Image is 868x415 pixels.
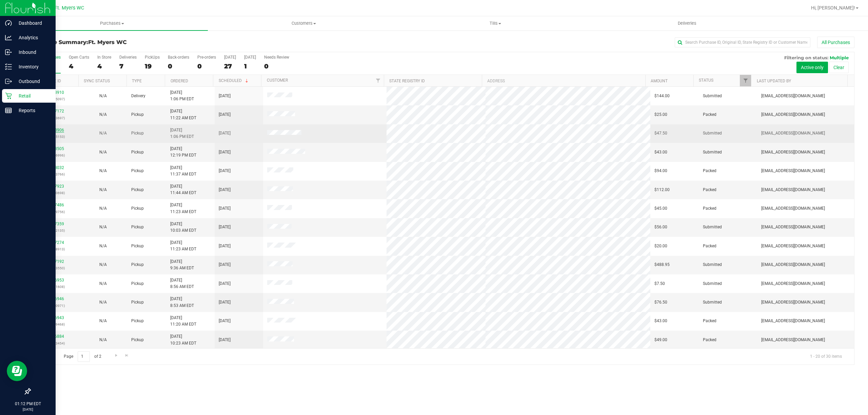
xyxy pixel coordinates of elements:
a: Ordered [171,79,188,83]
h3: Purchase Summary: [30,39,305,45]
div: In Store [97,55,111,60]
span: [DATE] 10:23 AM EDT [170,333,196,346]
span: Pickup [131,337,144,343]
span: Not Applicable [99,206,107,211]
span: Packed [703,187,716,193]
span: [DATE] [219,187,231,193]
span: [DATE] 11:23 AM EDT [170,240,196,252]
a: 12006946 [45,296,64,301]
a: Filter [740,75,751,86]
a: 12007359 [45,222,64,226]
span: Packed [703,111,716,118]
span: [DATE] [219,243,231,249]
a: 12007923 [45,184,64,189]
span: Pickup [131,149,144,155]
span: $94.00 [654,168,667,174]
span: [DATE] 1:06 PM EDT [170,127,194,140]
a: Last Updated By [757,79,791,83]
span: Not Applicable [99,131,107,136]
span: [EMAIL_ADDRESS][DOMAIN_NAME] [761,93,825,99]
span: [DATE] [219,262,231,268]
span: $112.00 [654,187,670,193]
span: $49.00 [654,337,667,343]
button: N/A [99,243,107,249]
span: [DATE] 11:37 AM EDT [170,165,196,178]
span: 1 - 20 of 30 items [805,351,847,361]
span: Not Applicable [99,337,107,342]
a: 12007192 [45,259,64,264]
span: Pickup [131,224,144,230]
span: [DATE] 8:53 AM EDT [170,296,194,309]
span: Not Applicable [99,112,107,117]
span: [EMAIL_ADDRESS][DOMAIN_NAME] [761,224,825,230]
span: [DATE] 11:20 AM EDT [170,315,196,328]
a: Customers [208,16,399,30]
div: 19 [145,62,160,70]
span: $488.95 [654,262,670,268]
button: N/A [99,281,107,287]
span: Packed [703,318,716,324]
span: [DATE] 11:22 AM EDT [170,108,196,121]
div: 4 [69,62,89,70]
button: N/A [99,318,107,324]
span: Not Applicable [99,225,107,229]
span: $47.50 [654,130,667,137]
span: [DATE] [219,224,231,230]
div: 7 [119,62,137,70]
span: Pickup [131,318,144,324]
span: Submitted [703,93,722,99]
inline-svg: Inventory [5,63,12,70]
a: 12006953 [45,278,64,283]
span: Not Applicable [99,318,107,323]
a: Filter [373,75,384,86]
span: Submitted [703,299,722,306]
span: [EMAIL_ADDRESS][DOMAIN_NAME] [761,243,825,249]
span: [EMAIL_ADDRESS][DOMAIN_NAME] [761,168,825,174]
a: Amount [651,79,668,83]
span: [EMAIL_ADDRESS][DOMAIN_NAME] [761,130,825,137]
p: Inbound [12,48,53,56]
inline-svg: Outbound [5,78,12,85]
button: N/A [99,299,107,306]
div: PickUps [145,55,160,60]
p: Dashboard [12,19,53,27]
span: $43.00 [654,318,667,324]
a: Go to the last page [122,351,132,360]
inline-svg: Inbound [5,49,12,56]
span: [DATE] [219,299,231,306]
span: Ft. Myers WC [55,5,84,11]
div: Pre-orders [197,55,216,60]
span: $76.50 [654,299,667,306]
span: $20.00 [654,243,667,249]
span: Pickup [131,299,144,306]
a: Deliveries [591,16,783,30]
span: Customers [208,20,399,26]
a: 12008505 [45,146,64,151]
inline-svg: Retail [5,92,12,99]
div: [DATE] [244,55,256,60]
span: Not Applicable [99,300,107,305]
span: $43.00 [654,149,667,155]
span: Submitted [703,130,722,137]
p: Outbound [12,77,53,85]
span: Packed [703,168,716,174]
th: Address [482,75,645,87]
span: Not Applicable [99,168,107,173]
span: Filtering on status: [784,55,828,60]
div: 0 [264,62,289,70]
span: [DATE] [219,93,231,99]
a: 12007172 [45,109,64,113]
span: [EMAIL_ADDRESS][DOMAIN_NAME] [761,205,825,212]
span: [DATE] [219,281,231,287]
a: 12008910 [45,90,64,95]
a: 12007274 [45,240,64,245]
p: Retail [12,92,53,100]
span: [EMAIL_ADDRESS][DOMAIN_NAME] [761,262,825,268]
span: [DATE] [219,168,231,174]
p: 01:12 PM EDT [3,401,53,407]
span: Not Applicable [99,281,107,286]
button: N/A [99,224,107,230]
span: $7.50 [654,281,665,287]
span: [DATE] [219,318,231,324]
span: Delivery [131,93,145,99]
